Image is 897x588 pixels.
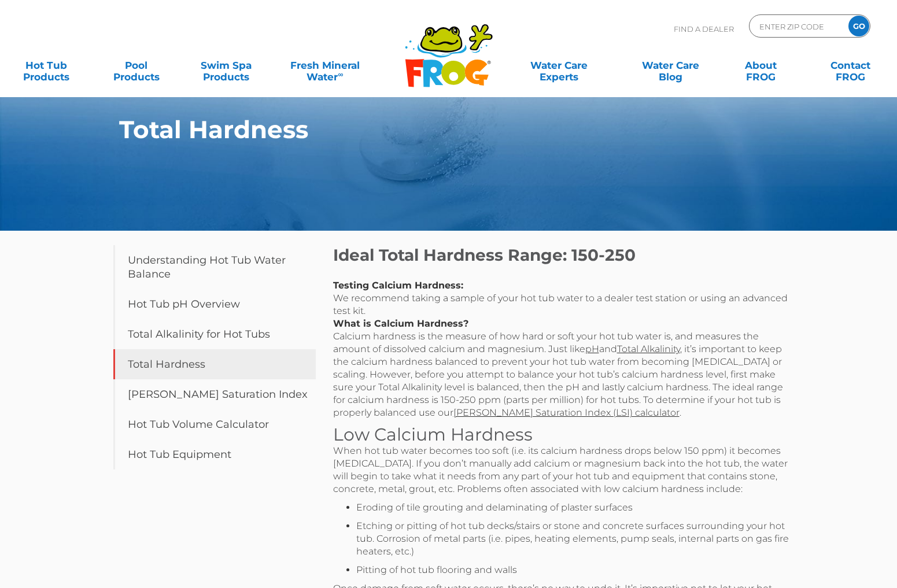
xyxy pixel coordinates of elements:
a: Total Alkalinity for Hot Tubs [113,319,316,349]
a: [PERSON_NAME] Saturation Index (LSI) calculator [453,407,680,418]
a: Hot TubProducts [12,54,82,77]
a: Hot Tub Equipment [113,439,316,469]
p: We recommend taking a sample of your hot tub water to a dealer test station or using an advanced ... [333,279,796,419]
a: Hot Tub Volume Calculator [113,409,316,439]
strong: What is Calcium Hardness? [333,318,468,329]
input: GO [848,16,869,36]
h2: Ideal Total Hardness Range: 150-250 [333,245,796,265]
strong: Testing Calcium Hardness: [333,280,463,291]
input: Zip Code Form [758,18,836,35]
h3: Low Calcium Hardness [333,425,796,445]
a: PoolProducts [101,54,171,77]
a: Swim SpaProducts [191,54,261,77]
a: Total Hardness [113,349,316,379]
a: pH [585,343,599,354]
sup: ∞ [338,70,343,79]
p: When hot tub water becomes too soft (i.e. its calcium hardness drops below 150 ppm) it becomes [M... [333,445,796,495]
a: ContactFROG [815,54,885,77]
a: Fresh MineralWater∞ [281,54,368,77]
li: Eroding of tile grouting and delaminating of plaster surfaces [356,501,796,514]
a: AboutFROG [726,54,796,77]
a: [PERSON_NAME] Saturation Index [113,379,316,409]
a: Understanding Hot Tub Water Balance [113,245,316,289]
li: Etching or pitting of hot tub decks/stairs or stone and concrete surfaces surrounding your hot tu... [356,520,796,558]
a: Hot Tub pH Overview [113,289,316,319]
a: Total Alkalinity [617,343,680,354]
a: Water CareExperts [502,54,615,77]
h1: Total Hardness [119,116,726,143]
li: Pitting of hot tub flooring and walls [356,564,796,576]
p: Find A Dealer [674,14,734,43]
a: Water CareBlog [636,54,706,77]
